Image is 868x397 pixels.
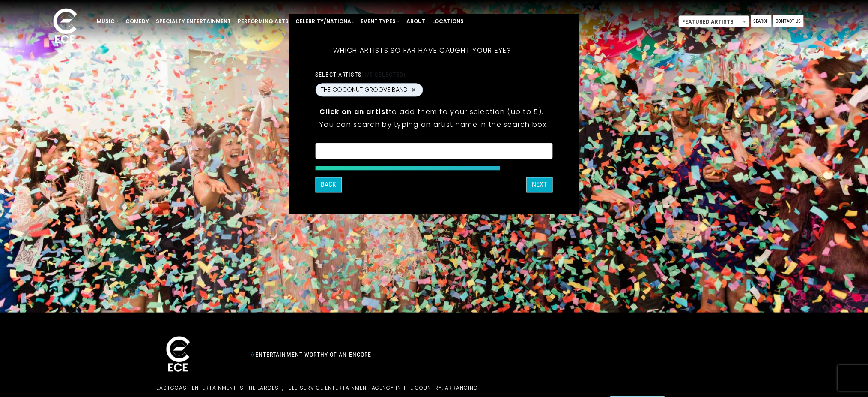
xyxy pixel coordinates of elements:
[152,14,234,29] a: Specialty Entertainment
[157,334,200,376] img: ece_new_logo_whitev2-1.png
[292,14,357,29] a: Celebrity/National
[527,177,553,193] button: Next
[234,14,292,29] a: Performing Arts
[315,71,406,79] label: Select artists
[321,86,408,95] span: THE COCONUT GROOVE BAND
[44,6,87,48] img: ece_new_logo_whitev2-1.png
[357,14,403,29] a: Event Types
[410,86,417,94] button: Remove THE COCONUT GROOVE BAND
[321,149,547,156] textarea: Search
[319,107,548,117] p: to add them to your selection (up to 5).
[361,72,406,78] span: (1/5 selected)
[679,16,749,28] span: Featured Artists
[403,14,429,29] a: About
[679,15,749,27] span: Featured Artists
[251,351,255,358] span: //
[773,15,804,27] a: Contact Us
[122,14,152,29] a: Comedy
[246,348,528,361] div: Entertainment Worthy of an Encore
[93,14,122,29] a: Music
[429,14,467,29] a: Locations
[315,36,529,66] h5: Which artists so far have caught your eye?
[319,120,548,130] p: You can search by typing an artist name in the search box.
[319,107,389,117] strong: Click on an artist
[315,177,342,193] button: Back
[751,15,772,27] a: Search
